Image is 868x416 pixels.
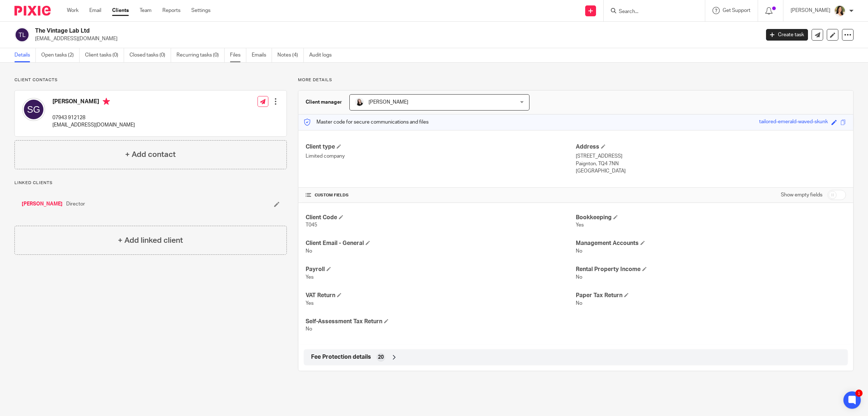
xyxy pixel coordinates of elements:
[162,7,180,14] a: Reports
[306,292,576,299] h4: VAT Return
[306,326,312,332] span: No
[52,98,135,107] h4: [PERSON_NAME]
[618,9,683,15] input: Search
[191,7,210,14] a: Settings
[103,98,110,105] i: Primary
[576,275,582,280] span: No
[309,48,337,62] a: Audit logs
[576,214,846,221] h4: Bookkeeping
[576,167,846,175] p: [GEOGRAPHIC_DATA]
[791,7,830,14] p: [PERSON_NAME]
[306,143,576,151] h4: Client type
[369,100,408,105] span: [PERSON_NAME]
[118,235,183,246] h4: + Add linked client
[306,192,576,198] h4: CUSTOM FIELDS
[125,149,176,160] h4: + Add contact
[306,153,576,160] p: Limited company
[576,240,846,247] h4: Management Accounts
[306,275,314,280] span: Yes
[834,5,846,17] img: High%20Res%20Andrew%20Price%20Accountants_Poppy%20Jakes%20photography-1153.jpg
[576,266,846,273] h4: Rental Property Income
[576,143,846,151] h4: Address
[304,118,429,126] p: Master code for secure communications and files
[576,222,584,228] span: Yes
[576,160,846,167] p: Paignton, TQ4 7NN
[306,214,576,221] h4: Client Code
[66,200,85,208] span: Director
[89,7,101,14] a: Email
[140,7,152,14] a: Team
[230,48,246,62] a: Files
[22,98,45,121] img: svg%3E
[85,48,124,62] a: Client tasks (0)
[22,200,63,208] a: [PERSON_NAME]
[52,114,135,121] p: 07943 912128
[306,249,312,254] span: No
[759,118,828,126] div: tailored-emerald-waved-skunk
[576,301,582,306] span: No
[311,353,371,361] span: Fee Protection details
[855,390,863,397] div: 1
[306,301,314,306] span: Yes
[14,48,36,62] a: Details
[306,318,576,325] h4: Self-Assessment Tax Return
[14,180,287,186] p: Linked clients
[378,354,384,361] span: 20
[35,27,611,35] h2: The Vintage Lab Ltd
[176,48,225,62] a: Recurring tasks (0)
[306,240,576,247] h4: Client Email - General
[35,35,755,42] p: [EMAIL_ADDRESS][DOMAIN_NAME]
[277,48,304,62] a: Notes (4)
[298,77,854,83] p: More details
[766,29,808,41] a: Create task
[355,98,364,107] img: HR%20Andrew%20Price_Molly_Poppy%20Jakes%20Photography-7.jpg
[14,6,51,16] img: Pixie
[252,48,272,62] a: Emails
[14,77,287,83] p: Client contacts
[306,99,342,106] h3: Client manager
[723,8,750,13] span: Get Support
[781,191,822,199] label: Show empty fields
[576,153,846,160] p: [STREET_ADDRESS]
[52,121,135,129] p: [EMAIL_ADDRESS][DOMAIN_NAME]
[576,292,846,299] h4: Paper Tax Return
[67,7,78,14] a: Work
[306,266,576,273] h4: Payroll
[14,27,30,42] img: svg%3E
[41,48,80,62] a: Open tasks (2)
[306,222,317,228] span: T045
[576,249,582,254] span: No
[112,7,129,14] a: Clients
[129,48,171,62] a: Closed tasks (0)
